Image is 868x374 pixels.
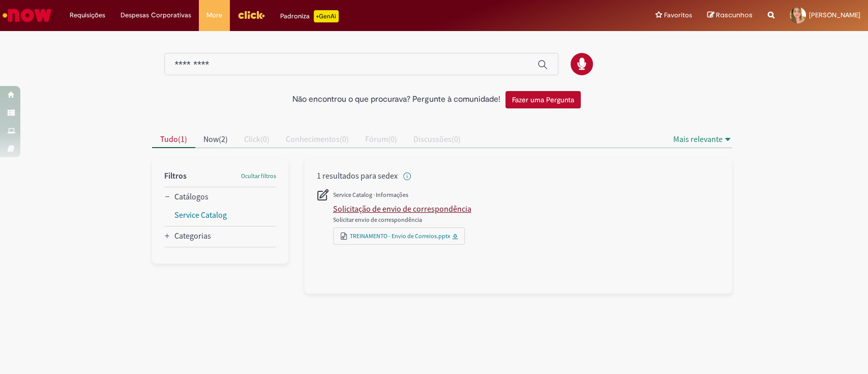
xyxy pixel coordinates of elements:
[314,10,339,22] p: +GenAi
[292,95,500,104] h2: Não encontrou o que procurava? Pergunte à comunidade!
[664,10,692,20] span: Favoritos
[70,10,105,20] span: Requisições
[809,11,860,19] span: [PERSON_NAME]
[237,7,265,22] img: click_logo_yellow_360x200.png
[121,10,191,20] span: Despesas Corporativas
[505,91,581,108] button: Fazer uma Pergunta
[707,11,753,20] a: Rascunhos
[1,5,53,25] img: ServiceNow
[206,10,222,20] span: More
[280,10,339,22] div: Padroniza
[716,10,753,20] span: Rascunhos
